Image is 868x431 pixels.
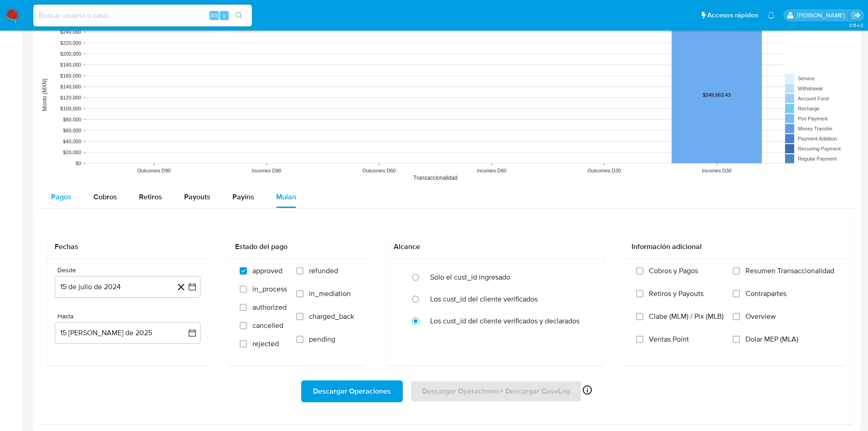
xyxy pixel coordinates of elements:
input: Buscar usuario o caso... [33,10,252,21]
span: s [223,11,226,20]
span: Accesos rápidos [707,10,758,20]
p: francisco.martinezsilva@mercadolibre.com.mx [797,11,848,20]
button: search-icon [230,9,248,22]
a: Notificaciones [767,11,775,19]
span: Alt [211,11,218,20]
span: 3.154.0 [849,21,863,29]
a: Salir [852,10,861,20]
